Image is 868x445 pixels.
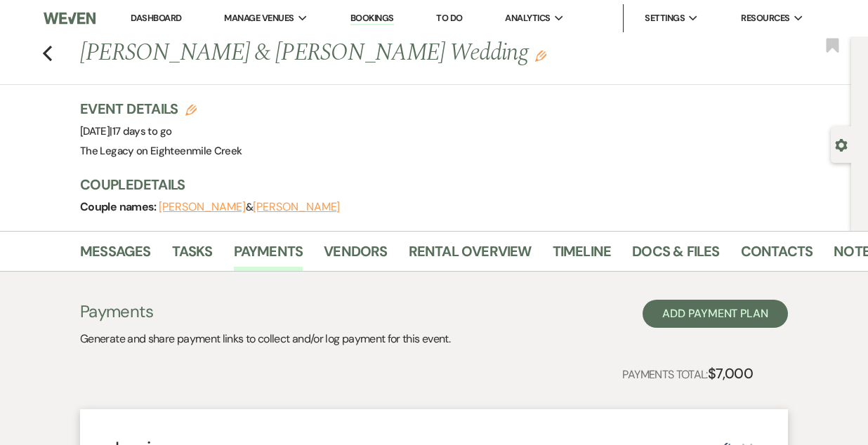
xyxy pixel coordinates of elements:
h3: Payments [80,300,450,324]
a: Bookings [350,12,394,25]
strong: $7,000 [708,364,753,383]
span: Analytics [505,11,550,25]
p: Generate and share payment links to collect and/or log payment for this event. [80,330,450,348]
button: [PERSON_NAME] [159,201,246,213]
span: Settings [645,11,685,25]
button: [PERSON_NAME] [253,201,340,213]
span: & [159,200,340,214]
a: To Do [436,12,462,24]
span: | [110,124,171,138]
span: Couple names: [80,199,159,214]
button: Add Payment Plan [643,300,788,328]
button: Open lead details [835,138,848,151]
h3: Couple Details [80,175,837,194]
a: Rental Overview [409,240,532,271]
span: Manage Venues [224,11,294,25]
a: Payments [234,240,303,271]
span: The Legacy on Eighteenmile Creek [80,144,242,158]
span: [DATE] [80,124,171,138]
button: Edit [535,49,546,62]
a: Dashboard [131,12,181,24]
a: Timeline [553,240,612,271]
a: Vendors [324,240,387,271]
h1: [PERSON_NAME] & [PERSON_NAME] Wedding [80,36,691,70]
span: 17 days to go [112,124,172,138]
a: Tasks [172,240,213,271]
span: Resources [741,11,789,25]
h3: Event Details [80,99,242,119]
a: Docs & Files [632,240,719,271]
p: Payments Total: [622,362,753,385]
img: Weven Logo [44,4,96,33]
a: Messages [80,240,151,271]
a: Contacts [741,240,813,271]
